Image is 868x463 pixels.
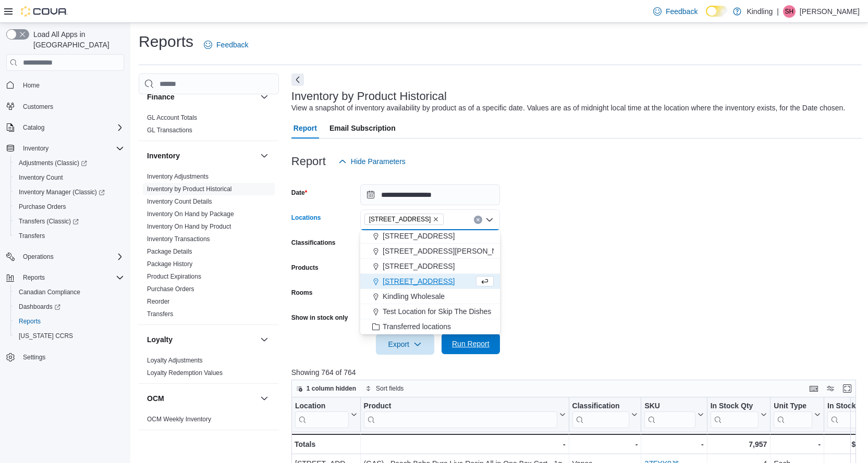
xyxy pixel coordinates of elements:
nav: Complex example [6,73,124,392]
div: - [774,438,821,451]
div: In Stock Qty [710,402,759,428]
a: [US_STATE] CCRS [15,330,77,342]
span: GL Transactions [147,126,192,134]
img: Cova [21,6,68,17]
a: Transfers [147,310,173,318]
label: Show in stock only [291,314,348,322]
label: Locations [291,214,321,222]
a: Adjustments (Classic) [10,156,128,170]
div: - [644,438,703,451]
button: Clear input [474,216,482,224]
div: Loyalty [139,354,279,383]
span: 1 column hidden [307,384,356,393]
div: View a snapshot of inventory availability by product as of a specific date. Values are as of midn... [291,103,846,114]
a: OCM Weekly Inventory [147,416,211,423]
h3: Loyalty [147,334,173,345]
h3: Inventory [147,151,180,161]
button: Inventory [19,142,53,155]
span: Catalog [19,121,124,134]
button: Loyalty [147,334,256,345]
span: [STREET_ADDRESS] [383,231,455,241]
a: Package Details [147,248,192,255]
span: Transferred locations [383,321,451,332]
span: Inventory On Hand by Package [147,210,234,218]
a: Inventory On Hand by Product [147,223,231,230]
span: Feedback [666,6,698,17]
button: Inventory [147,151,256,161]
span: Reports [19,317,41,326]
span: Catalog [23,123,44,132]
span: Transfers (Classic) [15,215,124,228]
a: Transfers (Classic) [10,214,128,229]
a: Inventory Count Details [147,198,212,205]
button: Hide Parameters [334,151,410,172]
button: Transferred locations [360,319,500,334]
button: Close list of options [485,216,494,224]
span: Inventory Count [19,173,63,182]
span: Export [382,334,428,355]
a: Inventory Manager (Classic) [15,186,109,198]
span: Purchase Orders [15,201,124,213]
button: [STREET_ADDRESS] [360,229,500,244]
a: Inventory Adjustments [147,173,209,180]
button: Unit Type [774,402,821,428]
div: Unit Type [774,402,812,411]
button: Finance [258,91,271,103]
span: Inventory Count [15,171,124,184]
span: Customers [23,103,53,111]
div: Classification [572,402,629,411]
a: Settings [19,351,50,364]
div: Choose from the following options [360,153,500,334]
button: Run Report [442,333,500,354]
span: Loyalty Adjustments [147,356,203,365]
span: Transfers [19,232,45,240]
span: Transfers [15,230,124,242]
button: Catalog [19,121,48,134]
button: Home [2,77,128,92]
a: Purchase Orders [15,201,70,213]
button: Reports [10,314,128,329]
p: Showing 764 of 764 [291,367,862,378]
button: Operations [2,249,128,264]
span: Kindling Wholesale [383,291,445,302]
button: Customers [2,99,128,114]
span: [STREET_ADDRESS] [383,276,455,286]
span: [STREET_ADDRESS] [369,214,431,224]
div: SKU URL [644,402,695,428]
a: Feedback [649,1,702,22]
span: Operations [19,251,124,263]
a: Adjustments (Classic) [15,157,91,169]
button: Enter fullscreen [841,382,853,395]
input: Press the down key to open a popover containing a calendar. [360,184,500,205]
a: Reports [15,315,45,328]
span: OCM Weekly Inventory [147,415,211,423]
p: | [777,5,779,18]
h3: Report [291,155,326,168]
button: Remove 35 Pine Street from selection in this group [433,216,439,222]
button: Export [376,334,434,355]
span: GL Account Totals [147,114,197,122]
button: [STREET_ADDRESS] [360,259,500,274]
span: Sort fields [376,384,404,393]
div: Location [295,402,349,428]
div: Unit Type [774,402,812,428]
span: Settings [23,353,45,361]
button: Next [291,73,304,86]
button: Test Location for Skip The Dishes [360,304,500,319]
a: Feedback [200,34,252,55]
a: GL Transactions [147,127,192,134]
button: Sort fields [361,382,408,395]
a: Inventory by Product Historical [147,185,232,193]
button: Pricing [147,440,256,450]
a: Inventory Count [15,171,67,184]
button: Location [295,402,357,428]
span: Report [294,118,317,139]
span: Operations [23,253,54,261]
button: [STREET_ADDRESS] [360,274,500,289]
button: [US_STATE] CCRS [10,329,128,343]
div: - [572,438,638,451]
h1: Reports [139,31,193,52]
button: Classification [572,402,638,428]
div: OCM [139,413,279,430]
